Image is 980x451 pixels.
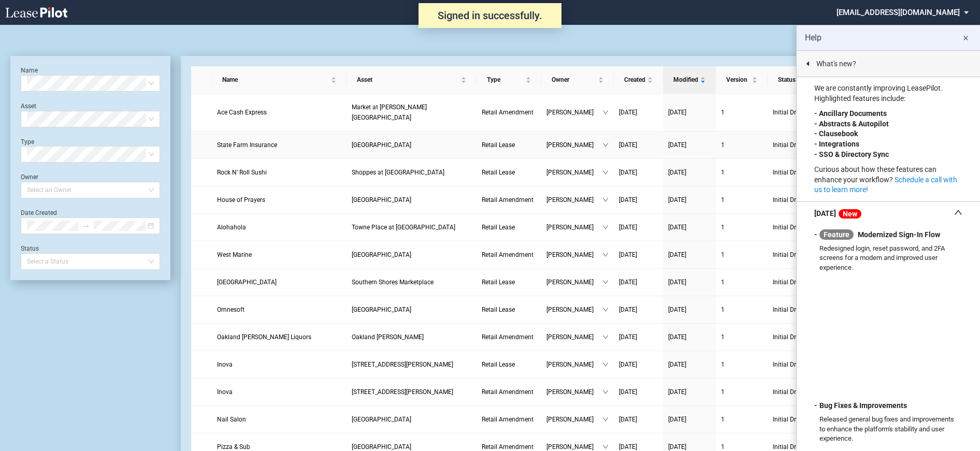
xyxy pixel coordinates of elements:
[82,222,90,229] span: to
[773,387,834,397] span: Initial Draft
[217,332,341,342] a: Oakland [PERSON_NAME] Liquors
[668,388,686,396] span: [DATE]
[602,334,609,340] span: down
[619,250,658,260] a: [DATE]
[352,333,424,341] span: Oakland Mills
[668,224,686,231] span: [DATE]
[546,195,602,205] span: [PERSON_NAME]
[217,443,250,450] span: Pizza & Sub
[217,388,233,396] span: Inova
[546,387,602,397] span: [PERSON_NAME]
[546,304,602,315] span: [PERSON_NAME]
[624,75,645,85] span: Created
[721,387,762,397] a: 1
[546,359,602,370] span: [PERSON_NAME]
[668,306,686,313] span: [DATE]
[217,109,267,116] span: Ace Cash Express
[212,66,347,94] th: Name
[721,224,725,231] span: 1
[217,141,277,149] span: State Farm Insurance
[773,304,834,315] span: Initial Draft
[663,66,716,94] th: Modified
[668,414,711,425] a: [DATE]
[619,140,658,150] a: [DATE]
[222,75,329,85] span: Name
[482,222,536,232] a: Retail Lease
[721,109,725,116] span: 1
[668,167,711,178] a: [DATE]
[352,306,411,313] span: Commerce Centre
[352,224,455,231] span: Towne Place at Greenbrier
[482,140,536,150] a: Retail Lease
[21,67,38,74] label: Name
[217,140,341,150] a: State Farm Insurance
[546,107,602,118] span: [PERSON_NAME]
[217,333,311,341] span: Oakland Mills Liquors
[217,251,252,258] span: West Marine
[357,75,459,85] span: Asset
[668,361,686,368] span: [DATE]
[352,332,471,342] a: Oakland [PERSON_NAME]
[619,443,637,450] span: [DATE]
[602,416,609,423] span: down
[668,196,686,203] span: [DATE]
[217,387,341,397] a: Inova
[352,196,411,203] span: Northwest Plaza
[773,195,834,205] span: Initial Draft
[546,222,602,232] span: [PERSON_NAME]
[482,277,536,287] a: Retail Lease
[721,251,725,258] span: 1
[668,251,686,258] span: [DATE]
[352,141,411,149] span: Commerce Centre
[773,414,834,425] span: Initial Draft
[352,279,434,286] span: Southern Shores Marketplace
[619,279,637,286] span: [DATE]
[482,414,536,425] a: Retail Amendment
[721,359,762,370] a: 1
[668,416,686,423] span: [DATE]
[619,169,637,176] span: [DATE]
[352,443,411,450] span: Hammershire Square
[773,277,834,287] span: Initial Draft
[217,195,341,205] a: House of Prayers
[482,359,536,370] a: Retail Lease
[352,414,471,425] a: [GEOGRAPHIC_DATA]
[352,304,471,315] a: [GEOGRAPHIC_DATA]
[619,224,637,231] span: [DATE]
[619,195,658,205] a: [DATE]
[546,167,602,178] span: [PERSON_NAME]
[21,173,38,181] label: Owner
[619,167,658,178] a: [DATE]
[721,222,762,232] a: 1
[352,388,453,396] span: 45745 Nokes Boulevard
[352,251,411,258] span: North East Station
[21,138,34,146] label: Type
[487,75,524,85] span: Type
[619,222,658,232] a: [DATE]
[482,195,536,205] a: Retail Amendment
[614,66,663,94] th: Created
[482,387,536,397] a: Retail Amendment
[217,359,341,370] a: Inova
[721,279,725,286] span: 1
[773,167,834,178] span: Initial Draft
[668,141,686,149] span: [DATE]
[602,224,609,230] span: down
[668,359,711,370] a: [DATE]
[721,140,762,150] a: 1
[602,197,609,203] span: down
[352,195,471,205] a: [GEOGRAPHIC_DATA]
[773,359,834,370] span: Initial Draft
[619,107,658,118] a: [DATE]
[352,104,427,121] span: Market at Opitz Crossing
[721,195,762,205] a: 1
[482,141,515,149] span: Retail Lease
[217,169,267,176] span: Rock N’ Roll Sushi
[668,169,686,176] span: [DATE]
[482,169,515,176] span: Retail Lease
[217,361,233,368] span: Inova
[482,167,536,178] a: Retail Lease
[352,250,471,260] a: [GEOGRAPHIC_DATA]
[552,75,596,85] span: Owner
[419,3,561,28] div: Signed in successfully.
